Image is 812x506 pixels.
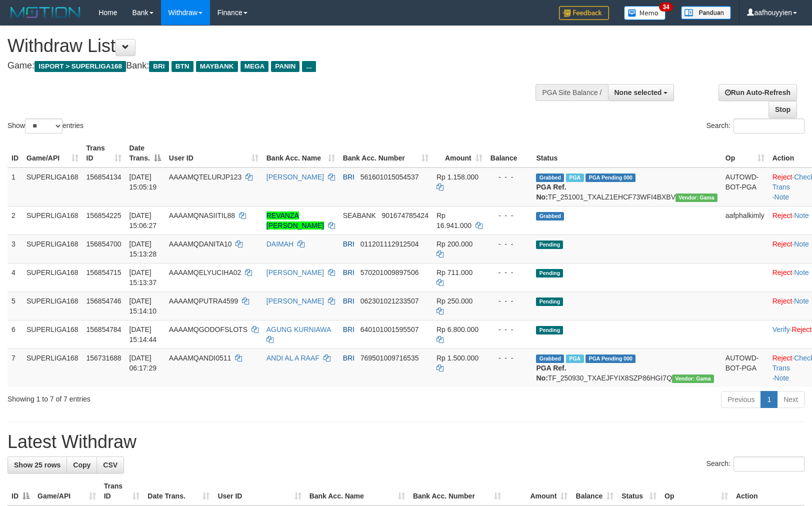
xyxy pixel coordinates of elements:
a: Note [794,211,809,219]
span: CSV [103,461,117,469]
td: SUPERLIGA168 [22,263,82,291]
span: Marked by aafromsomean [566,354,583,363]
a: REVANZA [PERSON_NAME] [266,211,324,229]
span: [DATE] 15:06:27 [129,211,157,229]
td: TF_250930_TXAEJFYIX8SZP86HGI7Q [532,348,721,387]
img: Button%20Memo.svg [624,6,666,20]
a: Run Auto-Refresh [718,84,797,101]
a: 1 [760,391,777,408]
th: Op: activate to sort column ascending [660,477,732,505]
span: 156731688 [86,354,121,362]
span: 156854225 [86,211,121,219]
span: PGA Pending [585,354,635,363]
a: Reject [772,297,792,305]
span: Grabbed [536,354,564,363]
th: User ID: activate to sort column ascending [213,477,305,505]
span: BRI [149,61,168,72]
a: [PERSON_NAME] [266,268,324,276]
span: 156854700 [86,240,121,248]
td: aafphalkimly [721,206,768,234]
th: Bank Acc. Number: activate to sort column ascending [339,139,432,167]
td: TF_251001_TXALZ1EHCF73WFI4BXBV [532,167,721,206]
th: Op: activate to sort column ascending [721,139,768,167]
th: Status [532,139,721,167]
td: SUPERLIGA168 [22,167,82,206]
div: - - - [490,324,528,334]
span: Rp 16.941.000 [436,211,471,229]
span: Copy 011201112912504 to clipboard [360,240,419,248]
span: BRI [343,240,354,248]
th: Amount: activate to sort column ascending [432,139,486,167]
span: MEGA [240,61,269,72]
td: AUTOWD-BOT-PGA [721,348,768,387]
div: PGA Site Balance / [535,84,607,101]
div: - - - [490,239,528,249]
span: Rp 250.000 [436,297,472,305]
a: ANDI AL A RAAF [266,354,319,362]
span: Grabbed [536,212,564,220]
td: 5 [7,291,22,320]
span: [DATE] 15:14:10 [129,297,157,315]
span: None selected [614,88,662,96]
th: Trans ID: activate to sort column ascending [100,477,144,505]
label: Show entries [7,118,83,133]
span: Rp 711.000 [436,268,472,276]
a: Note [774,374,789,382]
td: SUPERLIGA168 [22,348,82,387]
td: SUPERLIGA168 [22,320,82,348]
th: Balance [486,139,532,167]
span: ... [302,61,315,72]
th: Bank Acc. Name: activate to sort column ascending [305,477,409,505]
img: MOTION_logo.png [7,5,83,20]
th: Trans ID: activate to sort column ascending [82,139,125,167]
a: Reject [772,268,792,276]
span: Copy 062301021233507 to clipboard [360,297,419,305]
td: AUTOWD-BOT-PGA [721,167,768,206]
a: Next [777,391,804,408]
span: Copy [73,461,90,469]
span: ISPORT > SUPERLIGA168 [34,61,126,72]
a: Reject [772,354,792,362]
a: CSV [96,456,124,473]
div: - - - [490,353,528,363]
th: Status: activate to sort column ascending [617,477,660,505]
span: AAAAMQANDI0511 [169,354,231,362]
a: Show 25 rows [7,456,67,473]
span: BRI [343,297,354,305]
th: Amount: activate to sort column ascending [505,477,572,505]
td: SUPERLIGA168 [22,206,82,234]
span: [DATE] 15:05:19 [129,173,157,191]
input: Search: [733,118,804,133]
a: [PERSON_NAME] [266,297,324,305]
a: Reject [772,240,792,248]
td: 4 [7,263,22,291]
span: 156854715 [86,268,121,276]
th: Bank Acc. Name: activate to sort column ascending [262,139,339,167]
th: Game/API: activate to sort column ascending [33,477,100,505]
span: Grabbed [536,173,564,182]
span: Pending [536,326,563,334]
span: AAAAMQPUTRA4599 [169,297,238,305]
th: User ID: activate to sort column ascending [165,139,262,167]
span: BRI [343,354,354,362]
div: - - - [490,296,528,306]
span: Rp 200.000 [436,240,472,248]
a: Previous [721,391,761,408]
td: 6 [7,320,22,348]
span: 156854784 [86,325,121,333]
span: AAAAMQDANITA10 [169,240,232,248]
span: AAAAMQELYUCIHA02 [169,268,241,276]
span: Copy 901674785424 to clipboard [381,211,428,219]
th: Game/API: activate to sort column ascending [22,139,82,167]
img: panduan.png [681,6,731,19]
span: 34 [659,2,672,11]
a: DAIMAH [266,240,293,248]
span: PGA Pending [585,173,635,182]
td: SUPERLIGA168 [22,234,82,263]
h1: Withdraw List [7,36,531,56]
span: BRI [343,173,354,181]
span: PANIN [271,61,299,72]
span: [DATE] 15:13:37 [129,268,157,286]
a: Note [774,193,789,201]
a: Reject [792,325,812,333]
